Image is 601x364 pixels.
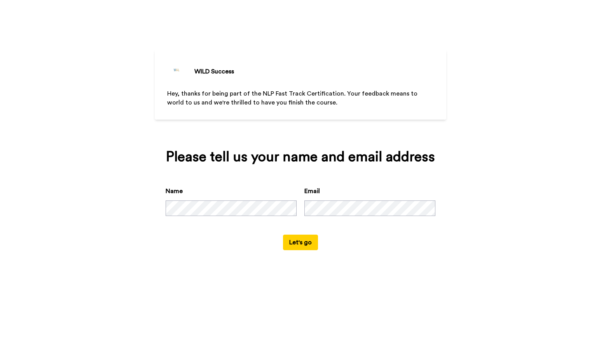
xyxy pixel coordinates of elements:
[167,91,419,106] span: Hey, thanks for being part of the NLP Fast Track Certification. Your feedback means to world to u...
[283,235,318,250] button: Let's go
[194,67,234,76] div: WILD Success
[166,149,435,165] div: Please tell us your name and email address
[166,186,183,196] label: Name
[304,186,320,196] label: Email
